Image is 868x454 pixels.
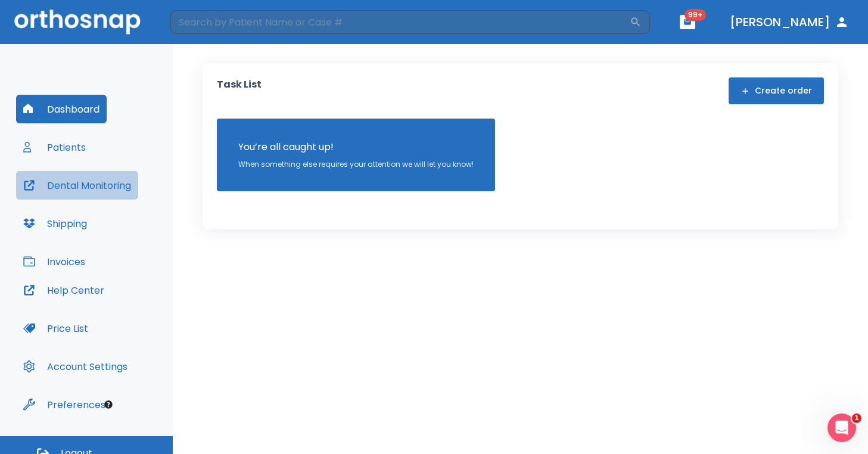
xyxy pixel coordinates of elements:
[238,159,474,170] p: When something else requires your attention we will let you know!
[16,352,135,381] button: Account Settings
[103,399,114,410] div: Tooltip anchor
[16,247,92,276] button: Invoices
[685,9,706,21] span: 99+
[16,209,94,238] button: Shipping
[729,77,824,104] button: Create order
[725,11,854,33] button: [PERSON_NAME]
[852,413,861,423] span: 1
[16,171,138,200] button: Dental Monitoring
[16,95,107,123] button: Dashboard
[14,10,141,34] img: Orthosnap
[170,10,630,34] input: Search by Patient Name or Case #
[16,276,111,304] button: Help Center
[16,390,113,419] button: Preferences
[16,133,93,161] button: Patients
[238,140,474,154] p: You’re all caught up!
[827,413,856,442] iframe: Intercom live chat
[16,314,95,343] button: Price List
[217,77,262,104] p: Task List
